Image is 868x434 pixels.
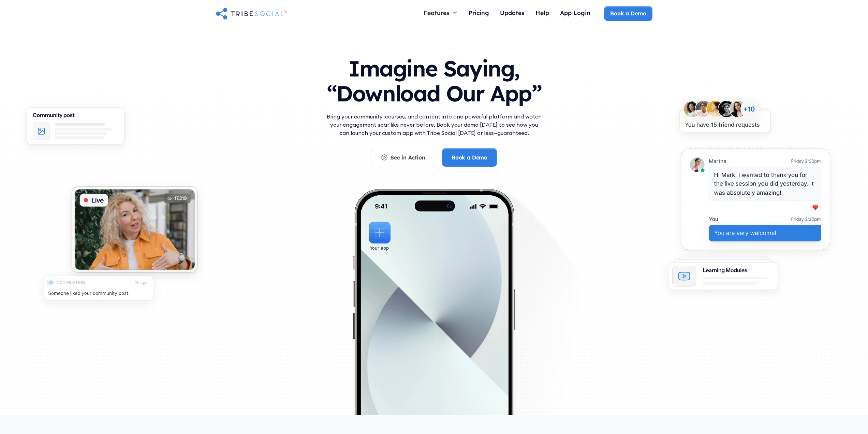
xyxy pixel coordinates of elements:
div: Features [424,9,450,16]
a: home [216,6,287,20]
img: An illustration of Learning Modules [660,252,787,302]
div: Your app [370,244,389,252]
img: An illustration of Live video [61,178,208,286]
h1: Imagine Saying, “Download Our App” [325,49,543,110]
a: See in Action [371,148,435,167]
img: An illustration of chat [668,140,842,265]
a: App Login [555,6,596,21]
a: Help [530,6,555,21]
img: An illustration of Community Feed [17,101,134,156]
img: An illustration of New friends requests [668,92,781,146]
a: Updates [495,6,530,21]
img: An illustration of push notification [35,269,162,312]
div: See in Action [391,154,425,161]
div: Features [418,6,463,19]
div: Help [535,9,549,16]
p: Bring your community, courses, and content into one powerful platform and watch your engagement s... [325,112,543,137]
div: App Login [560,9,590,16]
a: Book a Demo [604,6,652,20]
div: Updates [500,9,525,16]
a: Book a Demo [442,148,497,167]
a: Pricing [463,6,495,21]
div: Pricing [469,9,489,16]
